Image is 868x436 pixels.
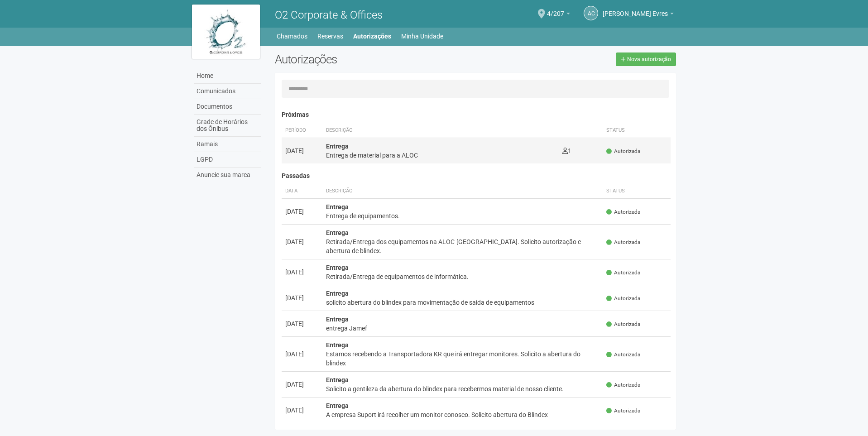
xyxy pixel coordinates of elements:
strong: Entrega [326,290,349,297]
th: Status [603,184,671,199]
strong: Entrega [326,402,349,409]
a: Reservas [317,30,343,43]
a: Chamados [277,30,307,43]
div: Retirada/Entrega de equipamentos de informática. [326,272,599,281]
div: Solicito a gentileza da abertura do blindex para recebermos material de nosso cliente. [326,384,599,393]
div: Estamos recebendo a Transportadora KR que irá entregar monitores. Solicito a abertura do blindex [326,350,599,368]
a: Documentos [194,99,261,115]
th: Status [603,123,671,138]
th: Período [282,123,322,138]
a: LGPD [194,152,261,168]
strong: Entrega [326,316,349,323]
div: [DATE] [285,146,319,155]
div: [DATE] [285,319,319,328]
strong: Entrega [326,376,349,383]
span: Autorizada [606,351,640,359]
div: entrega Jamef [326,324,599,333]
span: Autorizada [606,295,640,302]
div: solicito abertura do blindex para movimentação de saida de equipamentos [326,298,599,307]
div: [DATE] [285,207,319,216]
span: Autorizada [606,239,640,246]
strong: Entrega [326,264,349,271]
h2: Autorizações [275,53,469,66]
strong: Entrega [326,143,349,150]
span: Armando Conceição Evres [603,1,668,17]
a: 4/207 [547,11,570,19]
a: [PERSON_NAME] Evres [603,11,674,19]
span: Autorizada [606,148,640,155]
th: Descrição [322,123,559,138]
div: [DATE] [285,268,319,277]
img: logo.jpg [192,5,260,59]
div: Entrega de material para a ALOC [326,151,555,160]
span: Autorizada [606,407,640,415]
th: Data [282,184,322,199]
a: Home [194,68,261,84]
span: Autorizada [606,208,640,216]
span: Autorizada [606,269,640,277]
div: [DATE] [285,406,319,415]
div: Retirada/Entrega dos equipamentos na ALOC-[GEOGRAPHIC_DATA]. Solicito autorização e abertura de b... [326,237,599,255]
span: Nova autorização [627,56,671,62]
a: Grade de Horários dos Ônibus [194,115,261,137]
strong: Entrega [326,341,349,349]
span: 1 [562,147,571,154]
a: Autorizações [353,30,391,43]
a: Ramais [194,137,261,152]
h4: Passadas [282,172,671,179]
h4: Próximas [282,111,671,118]
div: Entrega de equipamentos. [326,211,599,220]
div: [DATE] [285,350,319,359]
strong: Entrega [326,229,349,236]
a: Minha Unidade [401,30,443,43]
div: [DATE] [285,293,319,302]
a: Comunicados [194,84,261,99]
th: Descrição [322,184,603,199]
span: 4/207 [547,1,564,17]
span: Autorizada [606,321,640,328]
a: Nova autorização [616,53,676,66]
div: [DATE] [285,237,319,246]
a: Anuncie sua marca [194,168,261,182]
span: Autorizada [606,381,640,389]
span: O2 Corporate & Offices [275,9,383,21]
div: [DATE] [285,380,319,389]
a: AC [584,6,598,20]
strong: Entrega [326,203,349,211]
div: A empresa Suport irá recolher um monitor conosco. Solicito abertura do Blindex [326,410,599,419]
